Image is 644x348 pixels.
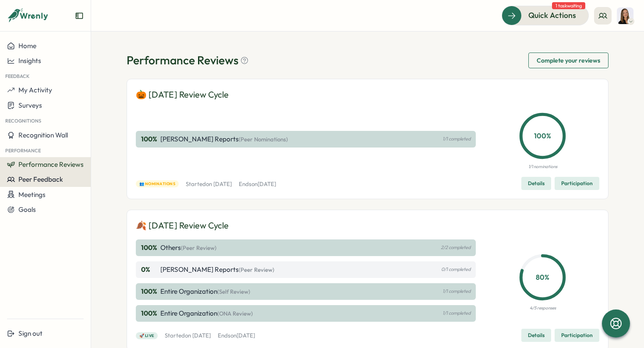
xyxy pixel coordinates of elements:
span: (Peer Review) [181,244,216,251]
span: Complete your reviews [537,53,600,68]
span: Meetings [18,190,46,199]
p: 1/1 completed [442,310,471,316]
p: Started on [DATE] [165,332,211,340]
p: 1/1 completed [442,288,471,294]
p: 🎃 [DATE] Review Cycle [136,88,229,102]
span: (Peer Nominations) [239,136,288,143]
span: Participation [561,177,593,190]
span: Recognition Wall [18,131,68,139]
p: Entire Organization [160,309,253,318]
p: 100 % [141,287,159,296]
span: Insights [18,56,41,65]
p: Ends on [DATE] [239,180,276,188]
p: Ends on [DATE] [218,332,255,340]
span: 🚀 Live [139,333,155,339]
span: My Activity [18,86,52,94]
span: 1 task waiting [552,2,585,9]
p: 100 % [141,309,159,318]
span: Performance Reviews [18,160,84,169]
p: [PERSON_NAME] Reports [160,265,274,274]
span: Home [18,42,36,50]
p: 🍂 [DATE] Review Cycle [136,219,229,232]
p: Others [160,243,216,253]
span: (Self Review) [217,288,250,295]
p: Started on [DATE] [186,180,232,188]
button: Details [521,177,551,190]
span: Surveys [18,101,42,109]
span: Quick Actions [528,10,576,21]
span: Participation [561,329,593,341]
p: 0 % [141,265,159,274]
p: 1/1 completed [442,136,471,142]
p: 100 % [141,243,159,253]
h1: Performance Reviews [127,53,249,68]
button: Participation [555,329,599,342]
p: 4/5 responses [530,305,556,312]
button: Details [521,329,551,342]
span: Goals [18,205,36,214]
span: 👥 Nominations [139,181,175,187]
p: 100 % [521,130,564,141]
p: 1/1 nominations [528,163,557,170]
span: (Peer Review) [239,266,274,273]
p: 80 % [521,272,564,283]
p: Entire Organization [160,287,250,296]
p: 2/2 completed [441,245,471,250]
span: (ONA Review) [217,310,253,317]
button: Expand sidebar [75,11,84,20]
p: [PERSON_NAME] Reports [160,134,288,144]
span: Details [528,177,545,190]
span: Peer Feedback [18,175,63,183]
button: Quick Actions [502,6,589,25]
span: Sign out [18,329,42,337]
p: 0/1 completed [441,267,471,272]
span: Details [528,329,545,341]
button: Complete your reviews [528,53,609,68]
p: 100 % [141,134,159,144]
button: Participation [555,177,599,190]
img: Ola Bak [617,7,633,24]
